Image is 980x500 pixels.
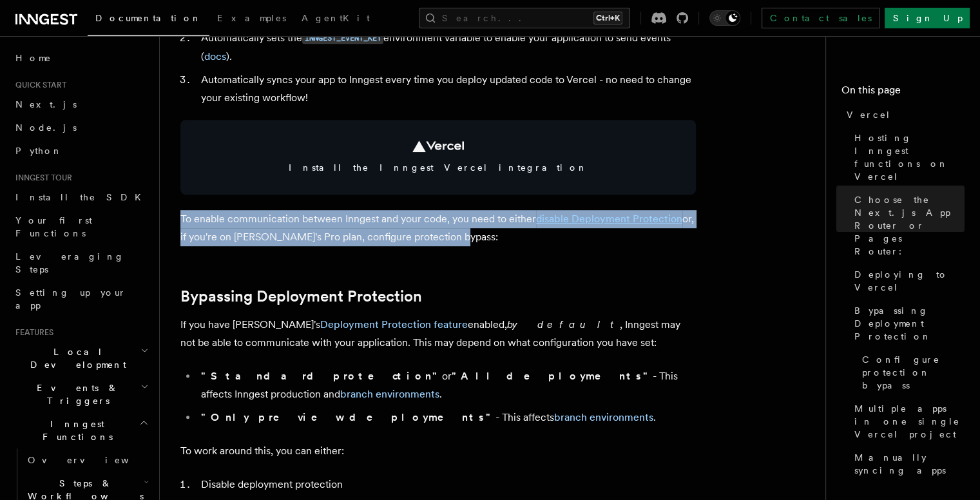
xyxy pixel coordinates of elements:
a: Multiple apps in one single Vercel project [849,397,965,446]
a: Documentation [88,4,209,36]
a: Deploying to Vercel [849,263,965,299]
button: Events & Triggers [10,376,151,412]
a: Deployment Protection feature [320,318,468,331]
span: Local Development [10,345,140,371]
p: To work around this, you can either: [180,442,696,460]
p: To enable communication between Inngest and your code, you need to either or, if you're on [PERSO... [180,210,696,246]
li: Automatically sets the environment variable to enable your application to send events ( ). [197,29,696,66]
a: Home [10,46,151,70]
span: Inngest tour [10,173,72,183]
li: or - This affects Inngest production and . [197,367,696,403]
span: Inngest Functions [10,418,139,443]
span: Bypassing Deployment Protection [854,304,965,343]
a: Configure protection bypass [857,348,965,397]
span: Home [15,52,52,64]
span: Python [15,146,62,156]
a: Setting up your app [10,281,151,317]
li: - This affects . [197,409,696,427]
span: Setting up your app [15,287,126,311]
span: Quick start [10,80,66,90]
strong: "Only preview deployments" [201,411,495,423]
em: by default [507,318,620,331]
span: Events & Triggers [10,381,140,407]
span: Features [10,327,53,338]
strong: "All deployments" [452,370,653,382]
a: Your first Functions [10,209,151,245]
a: Sign Up [885,8,970,28]
span: Deploying to Vercel [854,268,965,294]
span: Configure protection bypass [862,353,965,392]
h4: On this page [841,82,965,103]
button: Local Development [10,340,151,376]
button: Toggle dark mode [709,10,740,26]
a: branch environments [340,388,439,400]
span: Vercel [847,108,891,121]
a: docs [204,50,226,63]
a: Next.js [10,93,151,116]
span: Install the SDK [15,192,149,202]
a: Python [10,139,151,162]
strong: "Standard protection" [201,370,442,382]
span: Multiple apps in one single Vercel project [854,402,965,441]
button: Inngest Functions [10,412,151,448]
span: Install the Inngest Vercel integration [196,161,680,174]
span: Manually syncing apps [854,451,965,477]
a: Overview [23,448,151,472]
a: Install the SDK [10,186,151,209]
kbd: Ctrl+K [593,12,622,24]
span: Choose the Next.js App Router or Pages Router: [854,193,965,258]
a: branch environments [554,411,653,423]
span: Overview [28,455,160,465]
a: Install the Inngest Vercel integration [180,120,696,195]
p: If you have [PERSON_NAME]'s enabled, , Inngest may not be able to communicate with your applicati... [180,316,696,352]
a: Bypassing Deployment Protection [849,299,965,348]
span: Your first Functions [15,215,92,238]
a: disable Deployment Protection [536,213,682,225]
span: Examples [217,13,286,23]
a: AgentKit [294,4,378,35]
span: Leveraging Steps [15,251,124,274]
li: Automatically syncs your app to Inngest every time you deploy updated code to Vercel - no need to... [197,71,696,107]
span: Hosting Inngest functions on Vercel [854,131,965,183]
a: Bypassing Deployment Protection [180,287,422,305]
span: Documentation [95,13,202,23]
a: Contact sales [762,8,879,28]
button: Search...Ctrl+K [419,8,630,28]
li: Disable deployment protection [197,476,696,494]
a: Vercel [841,103,965,126]
a: Examples [209,4,294,35]
span: Node.js [15,122,77,133]
a: Node.js [10,116,151,139]
a: Hosting Inngest functions on Vercel [849,126,965,188]
code: INNGEST_EVENT_KEY [302,33,383,44]
span: AgentKit [302,13,370,23]
span: Next.js [15,99,77,110]
a: Choose the Next.js App Router or Pages Router: [849,188,965,263]
a: Manually syncing apps [849,446,965,482]
a: Leveraging Steps [10,245,151,281]
a: INNGEST_EVENT_KEY [302,32,383,44]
